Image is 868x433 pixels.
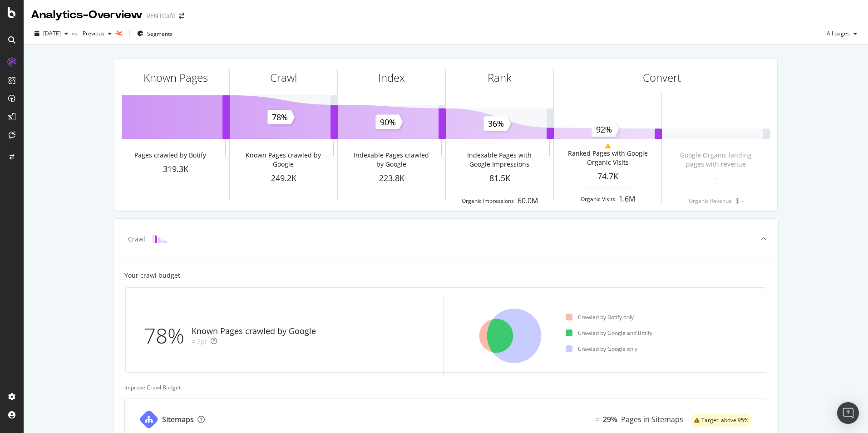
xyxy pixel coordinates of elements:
[701,418,749,423] span: Target: above 95%
[837,402,859,424] div: Open Intercom Messenger
[338,172,445,184] div: 223.8K
[621,414,683,425] div: Pages in Sitemaps
[122,163,229,175] div: 319.3K
[143,70,208,85] div: Known Pages
[566,329,652,337] div: Crawled by Google and Botify
[197,337,207,346] div: 2pt
[378,70,405,85] div: Index
[146,11,175,20] div: RENTCafé
[230,172,337,184] div: 249.2K
[823,26,861,41] button: All pages
[446,172,553,184] div: 81.5K
[79,26,115,41] button: Previous
[566,313,634,321] div: Crawled by Botify only
[459,151,540,169] div: Indexable Pages with Google Impressions
[128,235,145,244] div: Crawl
[603,414,617,425] div: 29%
[242,151,324,169] div: Known Pages crawled by Google
[153,235,167,243] img: block-icon
[596,418,599,421] img: Equal
[566,345,637,353] div: Crawled by Google only
[179,13,184,19] div: arrow-right-arrow-left
[488,70,512,85] div: Rank
[43,30,61,37] span: 2025 Sep. 4th
[270,70,297,85] div: Crawl
[31,7,143,23] div: Analytics - Overview
[134,151,206,160] div: Pages crawled by Botify
[518,196,538,206] div: 60.0M
[823,30,850,37] span: All pages
[133,26,176,41] button: Segments
[147,30,173,38] span: Segments
[192,325,316,337] div: Known Pages crawled by Google
[192,340,195,343] img: Equal
[162,414,194,425] div: Sitemaps
[690,414,752,427] div: warning label
[144,321,192,351] div: 78%
[462,197,514,205] div: Organic Impressions
[124,384,767,391] div: Improve Crawl Budget
[350,151,432,169] div: Indexable Pages crawled by Google
[124,271,180,280] div: Your crawl budget
[79,30,104,37] span: Previous
[31,26,72,41] button: [DATE]
[72,30,79,37] span: vs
